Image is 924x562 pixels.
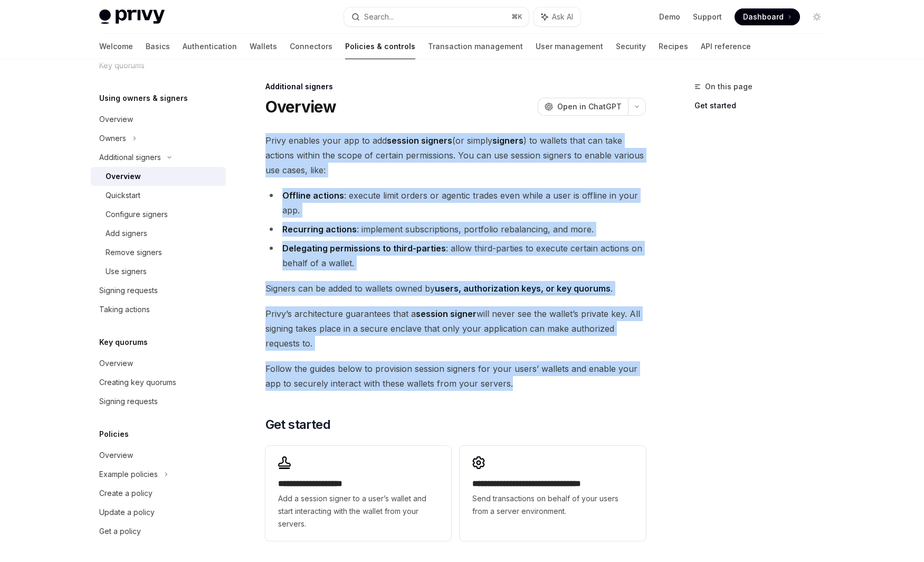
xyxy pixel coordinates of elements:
div: Use signers [106,265,147,278]
a: Authentication [183,34,237,59]
a: Configure signers [91,205,226,224]
div: Get a policy [99,525,141,538]
span: Ask AI [552,12,573,22]
a: Get started [694,97,834,114]
a: Quickstart [91,186,226,205]
div: Search... [364,11,394,23]
a: Connectors [290,34,332,59]
a: Overview [91,167,226,186]
a: Recipes [659,34,688,59]
div: Signing requests [99,395,158,408]
h1: Overview [265,97,337,116]
div: Overview [99,449,133,462]
span: Get started [265,416,330,433]
div: Add signers [106,227,147,240]
a: API reference [701,34,751,59]
img: light logo [99,10,165,24]
span: On this page [705,80,752,93]
button: Toggle dark mode [808,8,825,25]
a: Use signers [91,262,226,281]
li: : implement subscriptions, portfolio rebalancing, and more. [265,222,646,237]
a: Transaction management [428,34,523,59]
span: Signers can be added to wallets owned by . [265,281,646,296]
h5: Policies [99,428,129,441]
div: Additional signers [265,81,646,92]
a: Support [693,12,722,22]
a: Demo [659,12,680,22]
a: Get a policy [91,522,226,541]
div: Remove signers [106,246,162,259]
strong: Offline actions [282,190,344,201]
button: Open in ChatGPT [538,98,628,116]
a: Overview [91,110,226,129]
strong: session signers [387,135,452,146]
li: : execute limit orders or agentic trades even while a user is offline in your app. [265,188,646,218]
a: Dashboard [735,8,800,25]
span: Dashboard [743,12,784,22]
strong: Delegating permissions to third-parties [282,243,446,254]
a: Taking actions [91,300,226,319]
div: Signing requests [99,284,158,297]
span: ⌘ K [511,13,522,21]
a: Wallets [250,34,277,59]
div: Additional signers [99,151,161,164]
div: Create a policy [99,487,153,500]
strong: signers [492,135,523,146]
div: Example policies [99,468,158,481]
span: Follow the guides below to provision session signers for your users’ wallets and enable your app ... [265,361,646,391]
div: Configure signers [106,208,168,221]
a: Basics [146,34,170,59]
div: Owners [99,132,126,145]
a: Signing requests [91,281,226,300]
strong: session signer [416,308,477,319]
button: Ask AI [534,7,580,26]
a: Signing requests [91,392,226,411]
div: Overview [106,170,141,183]
button: Search...⌘K [344,7,529,26]
a: Add signers [91,224,226,243]
strong: Recurring actions [282,224,357,235]
div: Quickstart [106,189,140,202]
a: users, authorization keys, or key quorums [435,283,611,294]
h5: Key quorums [99,336,148,349]
div: Overview [99,357,133,370]
a: Overview [91,446,226,465]
a: **** **** **** *****Add a session signer to a user’s wallet and start interacting with the wallet... [265,446,451,541]
a: Update a policy [91,503,226,522]
div: Creating key quorums [99,376,176,389]
a: Policies & controls [345,34,415,59]
a: Welcome [99,34,133,59]
span: Send transactions on behalf of your users from a server environment. [472,492,633,518]
div: Taking actions [99,303,150,316]
div: Overview [99,113,133,126]
h5: Using owners & signers [99,92,188,105]
a: Remove signers [91,243,226,262]
a: Overview [91,354,226,373]
div: Update a policy [99,506,155,519]
span: Open in ChatGPT [557,101,622,112]
span: Privy enables your app to add (or simply ) to wallets that can take actions within the scope of c... [265,133,646,177]
a: Create a policy [91,484,226,503]
a: User management [536,34,603,59]
span: Add a session signer to a user’s wallet and start interacting with the wallet from your servers. [278,492,439,530]
a: Security [616,34,646,59]
span: Privy’s architecture guarantees that a will never see the wallet’s private key. All signing takes... [265,306,646,351]
a: Creating key quorums [91,373,226,392]
li: : allow third-parties to execute certain actions on behalf of a wallet. [265,241,646,270]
